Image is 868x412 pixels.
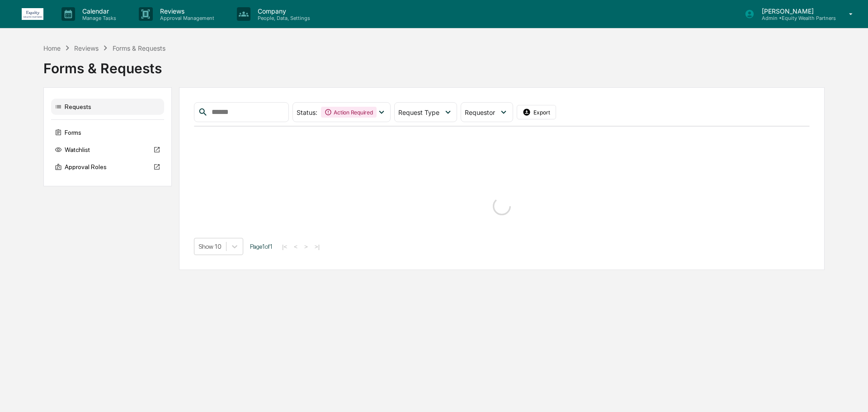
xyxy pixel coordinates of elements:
[153,15,219,21] p: Approval Management
[297,109,317,116] span: Status :
[51,142,164,158] div: Watchlist
[75,7,121,15] p: Calendar
[398,109,439,116] span: Request Type
[250,243,273,250] span: Page 1 of 1
[755,7,836,15] p: [PERSON_NAME]
[312,243,322,251] button: >|
[43,44,61,52] div: Home
[291,243,300,251] button: <
[517,105,557,119] button: Export
[250,7,315,15] p: Company
[51,124,164,141] div: Forms
[75,15,121,21] p: Manage Tasks
[250,15,315,21] p: People, Data, Settings
[302,243,311,251] button: >
[279,243,290,251] button: |<
[43,53,825,76] div: Forms & Requests
[153,7,219,15] p: Reviews
[74,44,99,52] div: Reviews
[465,109,495,116] span: Requestor
[51,159,164,175] div: Approval Roles
[22,8,43,20] img: logo
[51,99,164,115] div: Requests
[321,107,376,118] div: Action Required
[113,44,165,52] div: Forms & Requests
[755,15,836,21] p: Admin • Equity Wealth Partners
